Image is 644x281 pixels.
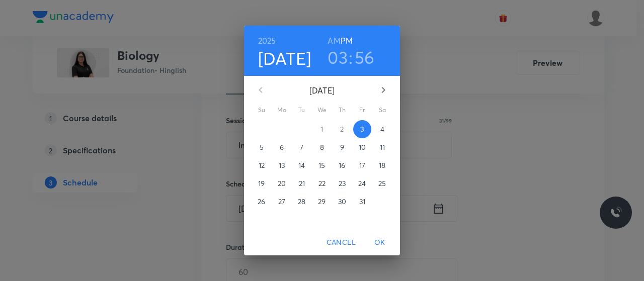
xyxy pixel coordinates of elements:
[293,105,311,115] span: Tu
[318,178,326,189] p: 22
[341,34,353,48] button: PM
[293,156,311,174] button: 14
[327,236,356,249] span: Cancel
[313,138,331,156] button: 8
[349,47,353,68] h3: :
[379,160,385,170] p: 18
[278,197,285,207] p: 27
[380,124,384,134] p: 4
[380,142,385,152] p: 11
[323,233,360,252] button: Cancel
[253,138,271,156] button: 5
[313,174,331,193] button: 22
[328,47,348,68] button: 03
[359,142,366,152] p: 10
[353,120,371,138] button: 3
[353,193,371,211] button: 31
[259,160,265,170] p: 12
[253,156,271,174] button: 12
[299,178,305,189] p: 21
[339,160,345,170] p: 16
[273,174,291,193] button: 20
[333,156,351,174] button: 16
[339,178,346,189] p: 23
[258,197,265,207] p: 26
[378,178,386,189] p: 25
[333,193,351,211] button: 30
[320,142,324,152] p: 8
[359,160,365,170] p: 17
[313,105,331,115] span: We
[273,156,291,174] button: 13
[318,160,325,170] p: 15
[293,174,311,193] button: 21
[298,160,305,170] p: 14
[273,105,291,115] span: Mo
[338,197,346,207] p: 30
[313,156,331,174] button: 15
[359,197,365,207] p: 31
[253,174,271,193] button: 19
[353,138,371,156] button: 10
[333,174,351,193] button: 23
[260,142,264,152] p: 5
[333,105,351,115] span: Th
[353,174,371,193] button: 24
[373,120,391,138] button: 4
[353,105,371,115] span: Fr
[273,138,291,156] button: 6
[293,193,311,211] button: 28
[373,156,391,174] button: 18
[279,160,285,170] p: 13
[364,233,396,252] button: OK
[355,47,375,68] button: 56
[368,236,392,249] span: OK
[258,48,311,69] button: [DATE]
[313,193,331,211] button: 29
[253,105,271,115] span: Su
[273,84,371,97] p: [DATE]
[258,178,265,189] p: 19
[318,197,326,207] p: 29
[358,178,366,189] p: 24
[278,178,286,189] p: 20
[340,142,344,152] p: 9
[253,193,271,211] button: 26
[298,197,305,207] p: 28
[360,124,364,134] p: 3
[328,34,340,48] button: AM
[293,138,311,156] button: 7
[373,174,391,193] button: 25
[258,34,276,48] button: 2025
[373,138,391,156] button: 11
[280,142,284,152] p: 6
[300,142,303,152] p: 7
[373,105,391,115] span: Sa
[353,156,371,174] button: 17
[333,138,351,156] button: 9
[273,193,291,211] button: 27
